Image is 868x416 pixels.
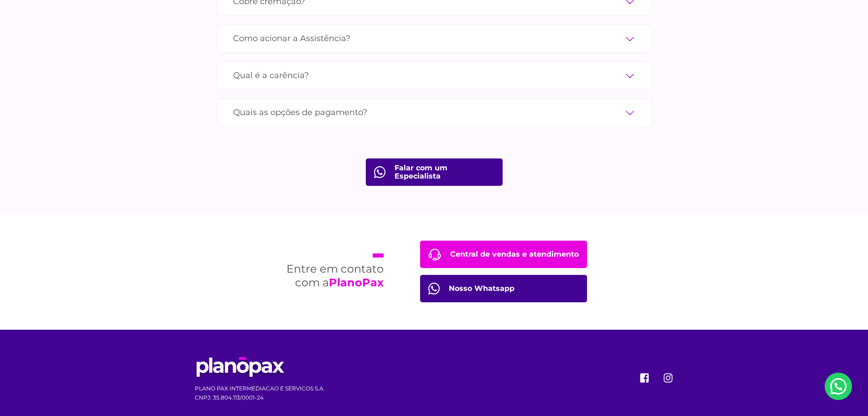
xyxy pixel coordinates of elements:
a: Nosso Whatsapp [420,275,587,302]
label: Qual é a carência? [233,68,635,84]
img: Central de Vendas [428,283,440,295]
label: Como acionar a Assistência? [233,31,635,47]
img: fale com consultor [374,166,385,178]
img: Central de Vendas [428,248,441,261]
img: Planopax [195,357,286,380]
a: instagram [663,377,674,385]
strong: PlanoPax [329,276,384,289]
a: Central de vendas e atendimento [420,241,587,268]
p: PLANO PAX INTERMEDIACAO E SERVICOS S.A. [195,384,325,393]
a: Falar com um Especialista [366,158,503,186]
a: Nosso Whatsapp [825,373,852,400]
a: facebook [639,377,652,385]
p: CNPJ: 35.804.113/0001-24 [195,393,325,402]
h2: Entre em contato com a [281,253,384,290]
label: Quais as opções de pagamento? [233,105,635,121]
